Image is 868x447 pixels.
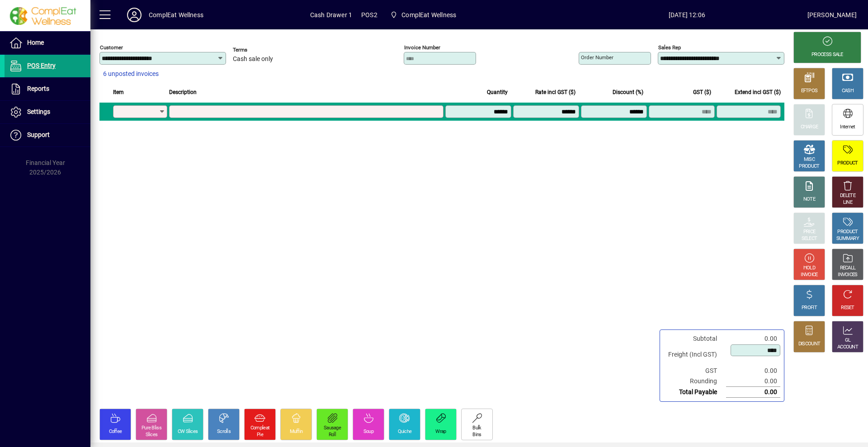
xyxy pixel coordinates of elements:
td: Freight (Incl GST) [664,344,726,366]
div: PROFIT [802,305,817,311]
div: Internet [840,124,855,131]
mat-label: Order number [581,54,613,61]
td: 0.00 [726,366,780,376]
div: DELETE [840,193,855,199]
div: Soup [363,428,373,435]
div: Pure Bliss [142,425,161,432]
button: 6 unposted invoices [99,66,162,82]
mat-label: Sales rep [658,44,681,51]
a: Reports [5,78,90,100]
span: 6 unposted invoices [103,69,159,79]
span: GST ($) [693,87,711,97]
div: Slices [146,432,158,438]
a: Settings [5,101,90,123]
div: ACCOUNT [837,344,858,351]
div: Quiche [398,428,412,435]
button: Profile [120,7,149,23]
span: ComplEat Wellness [387,7,460,23]
div: SELECT [802,235,817,242]
td: Subtotal [664,334,726,344]
a: Home [5,32,90,54]
div: RESET [841,305,854,311]
span: Terms [233,47,287,53]
span: Discount (%) [613,87,643,97]
div: Wrap [435,428,446,435]
div: PRODUCT [799,163,819,170]
span: Rate incl GST ($) [535,87,576,97]
mat-label: Invoice number [404,44,440,51]
div: LINE [843,199,852,206]
span: Settings [27,108,50,115]
span: Item [113,87,124,97]
span: Quantity [487,87,508,97]
div: Scrolls [217,428,231,435]
td: 0.00 [726,387,780,398]
span: Cash Drawer 1 [310,8,352,22]
div: Pie [257,432,263,438]
div: Roll [329,432,336,438]
mat-label: Customer [100,44,123,51]
div: Bins [472,432,481,438]
div: HOLD [803,265,815,272]
td: 0.00 [726,334,780,344]
div: PRODUCT [837,160,858,167]
div: ComplEat Wellness [149,8,203,22]
div: Sausage [324,425,341,432]
div: Bulk [472,425,481,432]
td: 0.00 [726,376,780,387]
span: Support [27,131,50,138]
div: MISC [804,156,815,163]
div: Compleat [250,425,269,432]
div: EFTPOS [801,88,818,94]
td: Rounding [664,376,726,387]
div: Coffee [109,428,122,435]
span: Home [27,39,44,46]
span: Cash sale only [233,56,273,63]
div: DISCOUNT [798,341,820,348]
div: PRICE [803,229,816,235]
a: Support [5,124,90,146]
span: Description [169,87,197,97]
span: POS Entry [27,62,56,69]
span: Extend incl GST ($) [735,87,781,97]
span: POS2 [361,8,377,22]
td: GST [664,366,726,376]
div: INVOICES [838,272,857,278]
div: [PERSON_NAME] [807,8,857,22]
div: CHARGE [801,124,818,131]
span: ComplEat Wellness [401,8,456,22]
div: SUMMARY [836,235,859,242]
div: PRODUCT [837,229,858,235]
div: Muffin [290,428,303,435]
span: Reports [27,85,49,92]
td: Total Payable [664,387,726,398]
div: CW Slices [178,428,198,435]
div: PROCESS SALE [811,52,843,58]
div: CASH [842,88,854,94]
span: [DATE] 12:06 [566,8,807,22]
div: GL [845,337,851,344]
div: NOTE [803,196,815,203]
div: INVOICE [801,272,817,278]
div: RECALL [840,265,856,272]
